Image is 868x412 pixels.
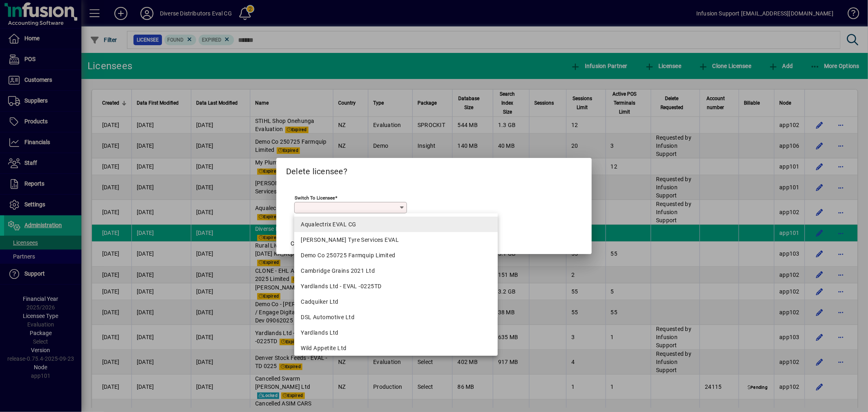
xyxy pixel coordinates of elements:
div: Cambridge Grains 2021 Ltd [301,267,491,275]
mat-option: Demo Co 250725 Farmquip Limited [294,248,498,263]
mat-option: DSL Automotive Ltd [294,309,498,325]
h2: Delete licensee? [276,158,592,182]
mat-option: Aqualectrix EVAL CG [294,217,498,232]
mat-label: Switch to licensee [295,195,335,201]
div: Yardlands Ltd - EVAL -0225TD [301,282,491,291]
div: Aqualectrix EVAL CG [301,220,491,229]
mat-option: Yardlands Ltd - EVAL -0225TD [294,278,498,294]
div: Yardlands Ltd [301,329,491,337]
div: DSL Automotive Ltd [301,313,491,322]
mat-option: Cadquiker Ltd [294,294,498,309]
span: Cancel [291,239,308,248]
mat-option: Neumann's Tyre Services EVAL [294,232,498,248]
mat-option: Yardlands Ltd [294,325,498,340]
button: Cancel [286,236,312,251]
mat-option: Wild Appetite Ltd [294,340,498,356]
div: Wild Appetite Ltd [301,344,491,353]
mat-option: Cambridge Grains 2021 Ltd [294,263,498,278]
div: Cadquiker Ltd [301,298,491,306]
div: Demo Co 250725 Farmquip Limited [301,251,491,260]
div: [PERSON_NAME] Tyre Services EVAL [301,236,491,244]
